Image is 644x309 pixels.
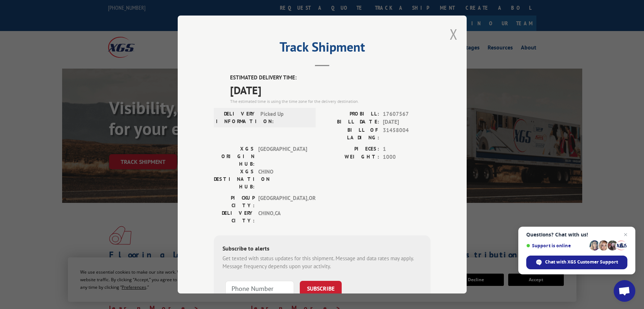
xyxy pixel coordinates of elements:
button: SUBSCRIBE [300,280,342,296]
label: BILL OF LADING: [322,126,379,141]
span: Picked Up [260,110,309,125]
span: [GEOGRAPHIC_DATA] , OR [258,194,307,209]
span: 1000 [383,153,431,161]
h2: Track Shipment [214,42,431,56]
span: [DATE] [230,82,431,98]
input: Phone Number [225,280,294,296]
label: DELIVERY INFORMATION: [216,110,257,125]
label: DELIVERY CITY: [214,209,255,224]
label: XGS ORIGIN HUB: [214,145,255,167]
label: ESTIMATED DELIVERY TIME: [230,74,431,82]
div: Chat with XGS Customer Support [526,256,627,269]
label: PICKUP CITY: [214,194,255,209]
span: CHINO , CA [258,209,307,224]
span: Close chat [621,230,630,239]
div: The estimated time is using the time zone for the delivery destination. [230,98,431,104]
span: CHINO [258,167,307,190]
span: 31458004 [383,126,431,141]
label: BILL DATE: [322,118,379,126]
label: WEIGHT: [322,153,379,161]
span: [GEOGRAPHIC_DATA] [258,145,307,167]
label: PIECES: [322,145,379,153]
span: Support is online [526,243,587,248]
span: [DATE] [383,118,431,126]
label: XGS DESTINATION HUB: [214,167,255,190]
span: 1 [383,145,431,153]
button: Close modal [450,25,458,44]
div: Open chat [614,280,635,302]
span: 17607567 [383,110,431,118]
div: Subscribe to alerts [222,244,422,254]
span: Chat with XGS Customer Support [545,259,618,265]
label: PROBILL: [322,110,379,118]
div: Get texted with status updates for this shipment. Message and data rates may apply. Message frequ... [222,254,422,270]
span: Questions? Chat with us! [526,232,627,238]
